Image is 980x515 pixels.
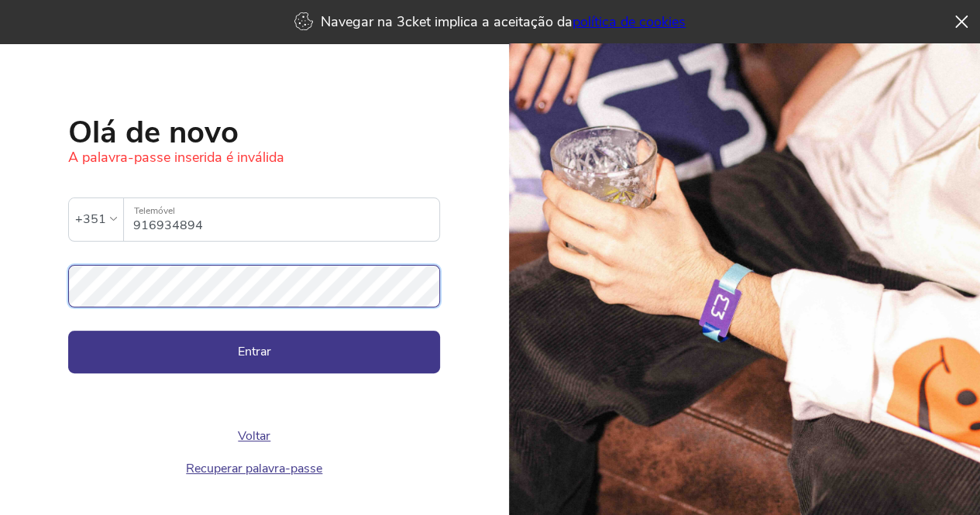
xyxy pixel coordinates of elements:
[68,148,440,167] div: A palavra-passe inserida é inválida
[238,427,270,445] a: Voltar
[186,460,322,477] a: Recuperar palavra-passe
[124,198,439,224] label: Telemóvel
[573,12,686,31] a: política de cookies
[68,331,440,373] button: Entrar
[68,117,440,148] h1: Olá de novo
[75,208,106,231] div: +351
[133,198,439,241] input: Telemóvel
[68,265,440,290] label: Palavra-passe
[321,12,686,31] p: Navegar na 3cket implica a aceitação da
